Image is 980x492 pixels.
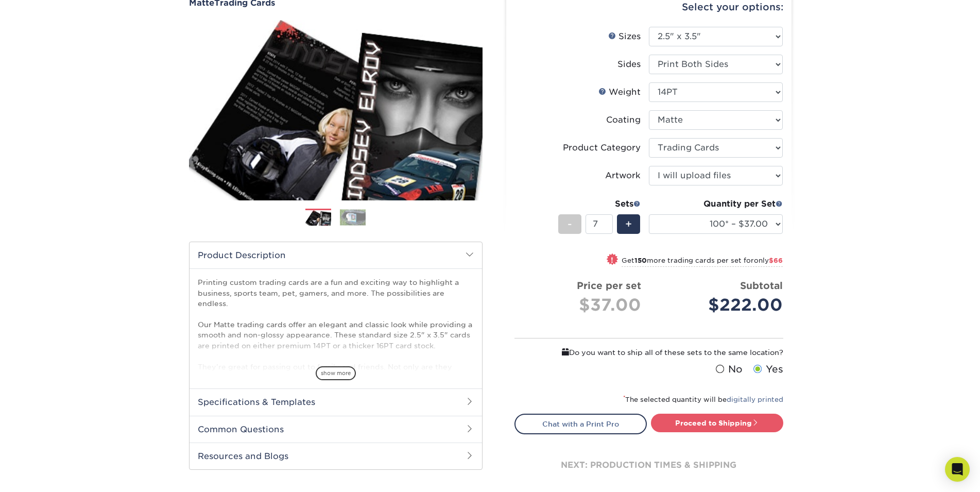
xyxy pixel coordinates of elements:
[305,209,331,227] img: Trading Cards 01
[190,388,482,415] h2: Specifications & Templates
[754,257,783,264] span: only
[523,293,641,317] div: $37.00
[634,257,647,264] strong: 150
[340,209,366,225] img: Trading Cards 02
[598,86,641,98] div: Weight
[198,277,474,414] p: Printing custom trading cards are a fun and exciting way to highlight a business, sports team, pe...
[563,142,641,154] div: Product Category
[657,293,783,317] div: $222.00
[945,457,970,482] div: Open Intercom Messenger
[623,396,783,403] small: The selected quantity will be
[713,362,743,377] label: No
[190,416,482,443] h2: Common Questions
[617,58,641,71] div: Sides
[189,9,483,212] img: Matte 01
[316,366,356,380] span: show more
[625,216,632,232] span: +
[769,257,783,264] span: $66
[649,198,783,210] div: Quantity per Set
[558,198,641,210] div: Sets
[514,414,647,434] a: Chat with a Print Pro
[611,255,613,265] span: !
[751,362,783,377] label: Yes
[190,242,482,268] h2: Product Description
[190,443,482,469] h2: Resources and Blogs
[608,30,641,43] div: Sizes
[740,280,783,291] strong: Subtotal
[727,396,783,403] a: digitally printed
[577,280,641,291] strong: Price per set
[605,169,641,182] div: Artwork
[606,114,641,126] div: Coating
[651,414,783,432] a: Proceed to Shipping
[568,216,572,232] span: -
[622,257,783,267] small: Get more trading cards per set for
[514,347,783,358] div: Do you want to ship all of these sets to the same location?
